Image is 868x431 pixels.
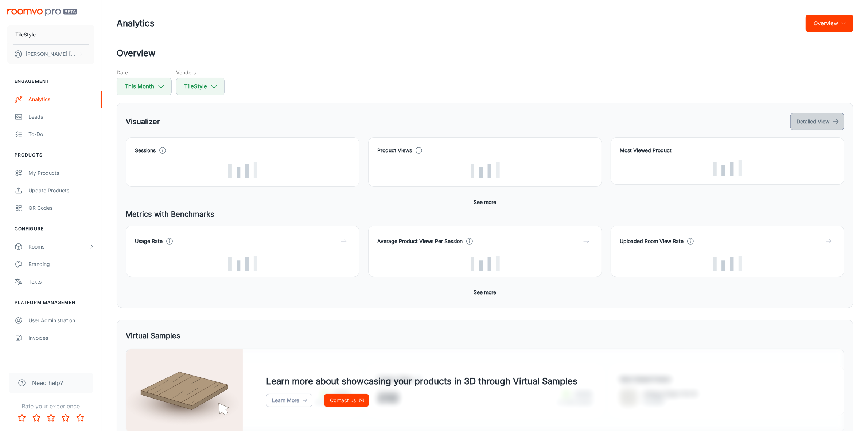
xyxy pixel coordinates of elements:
div: Analytics [28,95,94,103]
a: Contact us [324,394,369,407]
p: TileStyle [15,31,36,39]
button: Detailed View [790,113,844,130]
h4: Sessions [135,146,156,154]
h4: Average Product Views Per Session [377,237,463,245]
div: Rooms [28,243,89,251]
h4: Learn more about showcasing your products in 3D through Virtual Samples [266,375,577,388]
img: Loading [471,162,500,178]
img: Loading [713,256,742,271]
h5: Date [117,69,172,76]
button: [PERSON_NAME] [PERSON_NAME] [7,45,94,64]
div: Branding [28,260,94,268]
button: Rate 1 star [15,411,29,425]
h4: Most Viewed Product [620,146,835,154]
h1: Analytics [117,17,155,30]
button: See more [471,286,499,299]
button: Overview [806,15,853,32]
img: Loading [471,256,500,271]
h4: Uploaded Room View Rate [620,237,684,245]
button: This Month [117,78,172,95]
button: Rate 2 star [29,411,44,425]
button: Rate 3 star [44,411,58,425]
button: TileStyle [7,25,94,44]
h5: Metrics with Benchmarks [126,209,844,220]
div: Update Products [28,186,94,195]
p: Rate your experience [6,402,96,411]
div: QR Codes [28,204,94,212]
h2: Overview [117,47,853,60]
p: [PERSON_NAME] [PERSON_NAME] [26,50,77,58]
div: To-do [28,130,94,138]
div: Invoices [28,334,94,342]
div: Texts [28,278,94,286]
img: Loading [228,162,257,178]
a: Learn More [266,394,312,407]
button: See more [471,196,499,209]
button: TileStyle [176,78,225,95]
h4: Usage Rate [135,237,163,245]
img: Roomvo PRO Beta [7,9,77,16]
h5: Virtual Samples [126,330,180,341]
button: Rate 5 star [73,411,87,425]
h4: Product Views [377,146,412,154]
div: My Products [28,169,94,177]
img: Loading [713,160,742,176]
div: Leads [28,113,94,121]
img: Loading [228,256,257,271]
span: Need help? [32,378,63,387]
div: User Administration [28,316,94,324]
button: Rate 4 star [58,411,73,425]
h5: Vendors [176,69,225,76]
h5: Visualizer [126,116,160,127]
